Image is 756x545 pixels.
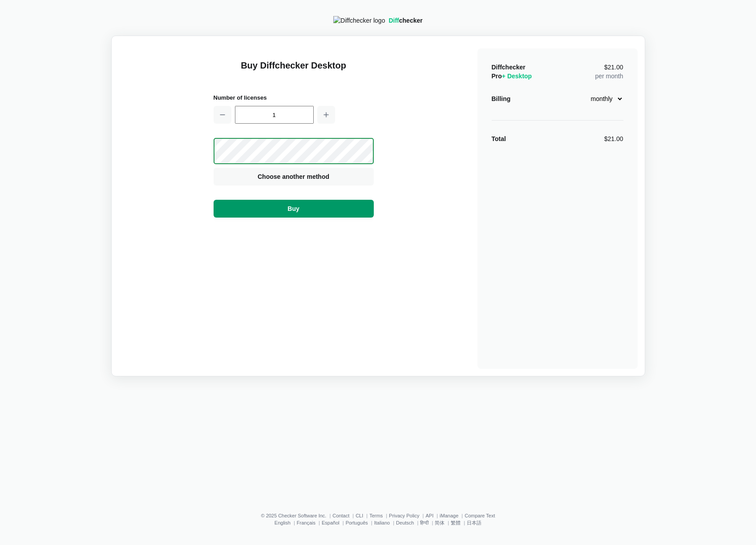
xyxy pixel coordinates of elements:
a: Italiano [374,520,390,525]
li: © 2025 Checker Software Inc. [261,513,332,518]
span: Pro [492,73,532,80]
a: API [425,513,433,518]
a: iManage [440,513,458,518]
a: 日本語 [467,520,481,525]
div: checker [388,16,422,25]
a: Privacy Policy [389,513,419,518]
span: Buy [286,204,301,213]
a: Deutsch [396,520,414,525]
h1: Buy Diffchecker Desktop [214,59,374,82]
button: Buy [214,200,374,218]
a: हिन्दी [420,520,429,525]
button: Choose another method [214,168,374,186]
span: $21.00 [604,64,623,70]
strong: Total [492,135,506,142]
span: Diff [388,17,399,24]
div: Billing [492,94,511,103]
a: Contact [332,513,349,518]
span: + Desktop [502,73,532,80]
span: Diffchecker [492,64,526,71]
span: Choose another method [256,172,331,181]
input: 1 [235,106,314,124]
a: CLI [356,513,363,518]
img: Diffchecker logo [333,16,385,25]
a: 简体 [435,520,445,525]
a: English [275,520,291,525]
a: Compare Text [465,513,495,518]
a: 繁體 [451,520,461,525]
a: Terms [369,513,383,518]
a: Português [346,520,368,525]
div: $21.00 [604,134,623,143]
a: Diffchecker logoDiffchecker [333,17,422,24]
div: per month [595,63,623,81]
a: Français [297,520,315,525]
h2: Number of licenses [214,93,374,102]
a: Español [322,520,340,525]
